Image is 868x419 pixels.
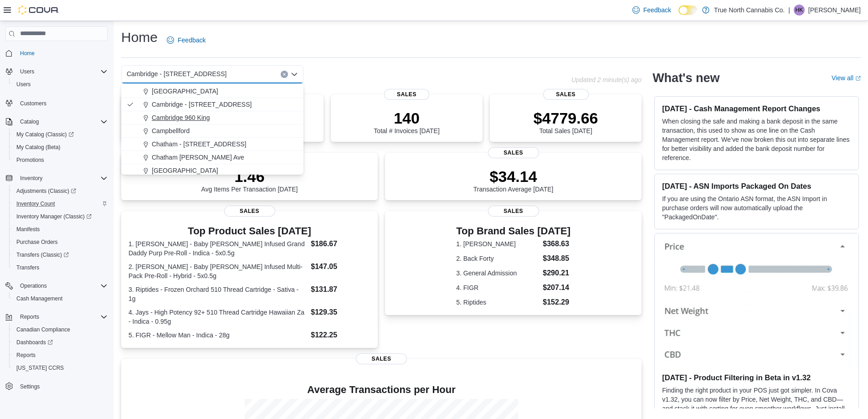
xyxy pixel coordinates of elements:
dt: 2. [PERSON_NAME] - Baby [PERSON_NAME] Infused Multi-Pack Pre-Roll - Hybrid - 5x0.5g [128,262,307,280]
a: Home [16,48,38,59]
span: My Catalog (Beta) [13,142,108,153]
button: Users [2,65,111,78]
div: Avg Items Per Transaction [DATE] [201,167,298,193]
button: Promotions [9,154,111,166]
button: Catalog [2,115,111,128]
button: Cambridge 960 King [121,111,303,124]
span: Sales [356,353,407,364]
a: Dashboards [9,336,111,349]
span: Reports [16,311,108,322]
p: 1.46 [201,167,298,186]
h3: [DATE] - Product Filtering in Beta in v1.32 [662,373,851,382]
dt: 4. Jays - High Potency 92+ 510 Thread Cartridge Hawaiian Za - Indica - 0.95g [128,308,307,326]
span: Cambridge - [STREET_ADDRESS] [127,68,226,79]
span: Inventory Count [13,198,108,209]
a: Feedback [163,31,209,49]
a: [US_STATE] CCRS [13,362,67,373]
dt: 1. [PERSON_NAME] - Baby [PERSON_NAME] Infused Grand Daddy Purp Pre-Roll - Indica - 5x0.5g [128,239,307,258]
span: Users [16,81,31,88]
h3: [DATE] - ASN Imports Packaged On Dates [662,181,851,191]
dd: $207.14 [543,282,570,293]
dd: $348.85 [543,253,570,264]
a: Transfers (Classic) [13,249,72,260]
span: Manifests [16,226,40,233]
span: Campbellford [152,126,190,135]
dt: 2. Back Forty [456,254,539,263]
p: | [788,5,790,16]
button: Canadian Compliance [9,323,111,336]
span: HK [796,5,803,16]
div: Transaction Average [DATE] [473,167,554,193]
span: Transfers [16,264,39,271]
a: My Catalog (Classic) [13,129,77,140]
button: Users [9,78,111,91]
dt: 3. General Admission [456,269,539,278]
button: Chatham [PERSON_NAME] Ave [121,151,303,164]
p: If you are using the Ontario ASN format, the ASN Import in purchase orders will now automatically... [662,194,851,222]
button: Settings [2,380,111,393]
p: Updated 2 minute(s) ago [571,76,642,83]
button: Users [16,66,38,77]
dt: 1. [PERSON_NAME] [456,239,539,248]
span: Sales [488,147,539,158]
span: Operations [16,280,108,291]
span: Customers [16,97,108,109]
a: Inventory Manager (Classic) [13,211,95,222]
span: Washington CCRS [13,362,108,373]
button: Transfers [9,261,111,274]
a: Inventory Manager (Classic) [9,210,111,223]
a: Customers [16,98,50,109]
span: My Catalog (Classic) [16,131,74,138]
h1: Home [121,28,158,47]
button: [US_STATE] CCRS [9,362,111,374]
dd: $129.35 [311,307,370,318]
a: Promotions [13,155,48,166]
h3: [DATE] - Cash Management Report Changes [662,104,851,113]
span: My Catalog (Beta) [16,144,61,151]
span: Adjustments (Classic) [16,187,76,195]
button: Campbellford [121,124,303,138]
span: My Catalog (Classic) [13,129,108,140]
div: Total Sales [DATE] [534,109,598,134]
button: Reports [16,311,43,322]
span: Reports [20,313,39,321]
button: [GEOGRAPHIC_DATA] [121,85,303,98]
a: Manifests [13,224,43,235]
button: Purchase Orders [9,236,111,248]
span: Reports [13,350,108,361]
a: Feedback [629,1,675,19]
span: [GEOGRAPHIC_DATA] [152,87,218,96]
span: Transfers (Classic) [13,249,108,260]
a: Cash Management [13,293,66,304]
h4: Average Transactions per Hour [128,384,634,395]
dd: $131.87 [311,284,370,295]
button: Inventory [16,173,46,184]
button: Reports [9,349,111,362]
span: Promotions [13,155,108,166]
a: Canadian Compliance [13,324,74,335]
span: Dashboards [13,337,108,348]
span: Sales [488,206,539,217]
button: Home [2,47,111,60]
a: Adjustments (Classic) [9,185,111,197]
span: Sales [384,89,430,100]
a: Purchase Orders [13,237,62,248]
span: Feedback [643,5,671,15]
span: Settings [16,381,108,392]
span: Promotions [16,156,44,164]
span: Cash Management [13,293,108,304]
dd: $290.21 [543,268,570,279]
span: Transfers (Classic) [16,251,69,259]
button: Catalog [16,116,42,127]
h3: Top Brand Sales [DATE] [456,226,570,237]
dd: $368.63 [543,238,570,249]
a: My Catalog (Classic) [9,128,111,141]
span: Canadian Compliance [16,326,70,333]
span: Users [13,79,108,90]
input: Dark Mode [678,5,698,15]
p: When closing the safe and making a bank deposit in the same transaction, this used to show as one... [662,117,851,162]
button: Close list of options [291,71,298,78]
button: Customers [2,96,111,109]
div: Total # Invoices [DATE] [374,109,439,134]
span: Users [20,68,34,75]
